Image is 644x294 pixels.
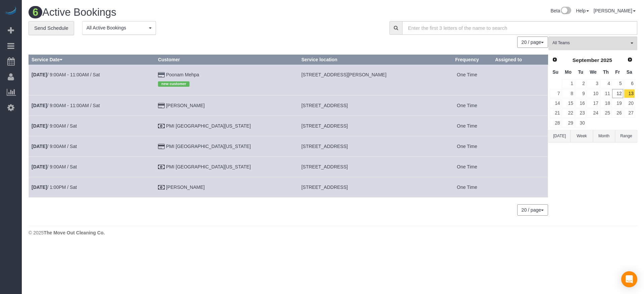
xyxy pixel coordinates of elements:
a: Next [625,55,635,65]
a: 12 [612,89,623,98]
td: Frequency [442,136,492,157]
input: Enter the first 3 letters of the name to search [402,21,637,35]
td: Customer [155,64,299,95]
a: [DATE]/ 9:00AM / Sat [32,144,77,149]
td: Assigned to [492,116,548,136]
b: [DATE] [32,103,47,108]
a: 13 [624,89,635,98]
button: Month [593,130,615,142]
button: Week [571,130,593,142]
a: 1 [562,79,574,88]
a: [DATE]/ 1:00PM / Sat [32,185,77,190]
i: Credit Card Payment [158,73,165,77]
a: 10 [587,89,599,98]
i: Credit Card Payment [158,144,165,149]
ol: All Teams [548,36,637,47]
span: Saturday [627,69,632,75]
a: 21 [550,109,561,118]
button: 20 / page [517,204,548,216]
b: [DATE] [32,72,47,77]
div: © 2025 [29,229,637,236]
td: Service location [299,95,442,116]
th: Assigned to [492,55,548,64]
span: [STREET_ADDRESS] [301,164,347,169]
span: All Teams [552,40,629,46]
td: Customer [155,157,299,177]
a: [DATE]/ 9:00AM / Sat [32,164,77,169]
td: Assigned to [492,64,548,95]
b: [DATE] [32,144,47,149]
a: 2 [575,79,586,88]
td: Service location [299,177,442,198]
td: Schedule date [29,64,155,95]
strong: The Move Out Cleaning Co. [44,230,105,235]
td: Schedule date [29,116,155,136]
a: 5 [612,79,623,88]
td: Customer [155,136,299,157]
td: Frequency [442,157,492,177]
i: Check Payment [158,165,165,169]
span: [STREET_ADDRESS][PERSON_NAME] [301,72,386,77]
span: [STREET_ADDRESS] [301,123,347,129]
a: PMI [GEOGRAPHIC_DATA][US_STATE] [166,144,251,149]
a: 8 [562,89,574,98]
a: 29 [562,119,574,128]
td: Frequency [442,95,492,116]
a: [PERSON_NAME] [166,185,205,190]
span: Tuesday [578,69,583,75]
a: 25 [600,109,611,118]
a: 26 [612,109,623,118]
td: Schedule date [29,95,155,116]
h1: Active Bookings [29,7,328,18]
a: 3 [587,79,599,88]
button: [DATE] [548,130,571,142]
a: 7 [550,89,561,98]
a: 28 [550,119,561,128]
td: Schedule date [29,177,155,198]
span: [STREET_ADDRESS] [301,185,347,190]
td: Assigned to [492,95,548,116]
i: Check Payment [158,124,165,129]
span: new customer [158,81,190,87]
a: 27 [624,109,635,118]
a: 30 [575,119,586,128]
th: Service Date [29,55,155,64]
b: [DATE] [32,164,47,169]
span: 2025 [601,57,612,63]
td: Schedule date [29,157,155,177]
a: 19 [612,99,623,108]
nav: Pagination navigation [518,204,548,216]
span: Friday [615,69,620,75]
th: Service location [299,55,442,64]
b: [DATE] [32,123,47,129]
a: 15 [562,99,574,108]
a: 9 [575,89,586,98]
a: 6 [624,79,635,88]
button: Range [615,130,637,142]
a: 11 [600,89,611,98]
a: PMI [GEOGRAPHIC_DATA][US_STATE] [166,164,251,169]
b: [DATE] [32,185,47,190]
td: Frequency [442,177,492,198]
div: Open Intercom Messenger [621,271,637,287]
td: Customer [155,177,299,198]
td: Service location [299,116,442,136]
a: Prev [550,55,559,65]
a: Help [576,8,589,13]
span: [STREET_ADDRESS] [301,144,347,149]
a: PMI [GEOGRAPHIC_DATA][US_STATE] [166,123,251,129]
a: 14 [550,99,561,108]
span: [STREET_ADDRESS] [301,103,347,108]
a: 22 [562,109,574,118]
td: Service location [299,64,442,95]
a: Send Schedule [29,21,74,35]
img: Automaid Logo [4,7,17,16]
td: Frequency [442,64,492,95]
a: [DATE]/ 9:00AM - 11:00AM / Sat [32,103,100,108]
td: Service location [299,136,442,157]
a: Beta [550,8,571,13]
span: Sunday [552,69,558,75]
button: All Active Bookings [82,21,156,35]
td: Assigned to [492,157,548,177]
